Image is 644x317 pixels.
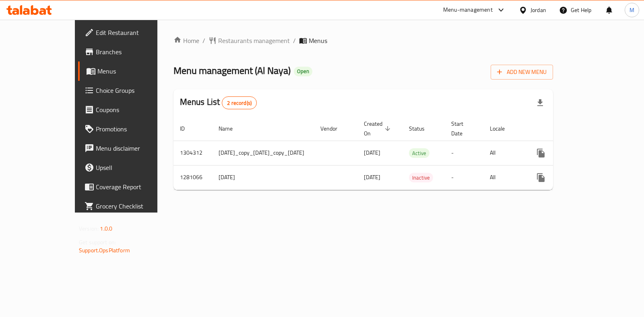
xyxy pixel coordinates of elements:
[78,100,182,119] a: Coupons
[78,61,182,81] a: Menus
[96,124,176,134] span: Promotions
[202,36,205,45] li: /
[551,143,570,163] button: Change Status
[222,99,256,107] span: 2 record(s)
[445,141,483,165] td: -
[212,141,314,165] td: [DATE]_copy_[DATE]_copy_[DATE]
[409,148,429,158] div: Active
[173,117,615,190] table: enhanced table
[531,143,551,163] button: more
[364,172,380,182] span: [DATE]
[222,96,257,109] div: Total records count
[96,143,176,153] span: Menu disclaimer
[483,141,525,165] td: All
[530,93,550,112] div: Export file
[173,61,291,80] span: Menu management ( Al Naya )
[409,149,429,158] span: Active
[320,124,348,133] span: Vendor
[409,173,433,182] span: Inactive
[525,117,615,141] th: Actions
[490,124,515,133] span: Locale
[219,124,243,133] span: Name
[96,86,176,95] span: Choice Groups
[79,245,130,256] a: Support.OpsPlatform
[79,223,99,234] span: Version:
[96,105,176,115] span: Coupons
[173,36,199,45] a: Home
[96,47,176,57] span: Branches
[173,165,212,190] td: 1281066
[483,165,525,190] td: All
[78,81,182,100] a: Choice Groups
[78,23,182,42] a: Edit Restaurant
[531,168,551,187] button: more
[100,223,112,234] span: 1.0.0
[173,36,553,45] nav: breadcrumb
[78,42,182,61] a: Branches
[96,182,176,192] span: Coverage Report
[79,237,116,247] span: Get support on:
[78,119,182,139] a: Promotions
[212,165,314,190] td: [DATE]
[445,165,483,190] td: -
[293,36,296,45] li: /
[96,163,176,172] span: Upsell
[551,168,570,187] button: Change Status
[309,36,327,45] span: Menus
[409,124,435,133] span: Status
[530,6,546,14] div: Jordan
[96,201,176,211] span: Grocery Checklist
[409,173,433,182] div: Inactive
[78,177,182,196] a: Coverage Report
[364,147,380,158] span: [DATE]
[208,36,290,45] a: Restaurants management
[78,139,182,158] a: Menu disclaimer
[294,67,312,76] div: Open
[180,124,195,133] span: ID
[443,5,493,15] div: Menu-management
[491,65,553,80] button: Add New Menu
[294,68,312,75] span: Open
[497,67,547,77] span: Add New Menu
[218,36,290,45] span: Restaurants management
[180,96,257,109] h2: Menus List
[97,66,176,76] span: Menus
[78,196,182,216] a: Grocery Checklist
[364,119,393,138] span: Created On
[173,141,212,165] td: 1304312
[630,6,634,14] span: M
[451,119,474,138] span: Start Date
[78,158,182,177] a: Upsell
[96,28,176,37] span: Edit Restaurant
